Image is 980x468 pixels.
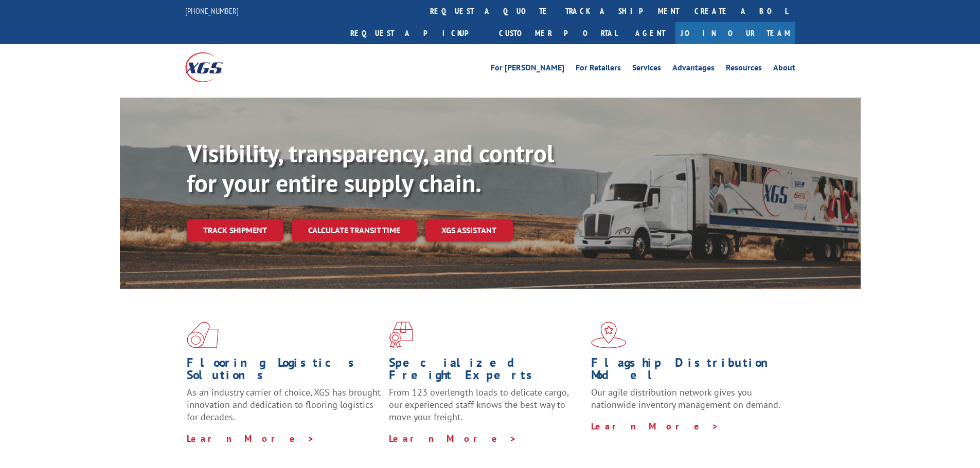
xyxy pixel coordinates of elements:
span: Our agile distribution network gives you nationwide inventory management on demand. [591,386,780,410]
a: XGS ASSISTANT [425,219,513,241]
a: Customer Portal [491,22,625,44]
a: Learn More > [591,420,719,432]
a: Request a pickup [343,22,491,44]
a: Services [632,64,661,75]
img: xgs-icon-flagship-distribution-model-red [591,322,627,348]
a: Resources [726,64,762,75]
img: xgs-icon-total-supply-chain-intelligence-red [187,322,219,348]
a: Calculate transit time [292,219,417,241]
a: About [773,64,795,75]
img: xgs-icon-focused-on-flooring-red [389,322,413,348]
a: Learn More > [389,433,517,444]
a: Advantages [672,64,715,75]
a: Agent [625,22,675,44]
a: Learn More > [187,433,315,444]
b: Visibility, transparency, and control for your entire supply chain. [187,137,554,199]
a: Join Our Team [675,22,795,44]
a: [PHONE_NUMBER] [185,6,239,16]
p: From 123 overlength loads to delicate cargo, our experienced staff knows the best way to move you... [389,386,583,432]
a: For [PERSON_NAME] [491,64,564,75]
h1: Flooring Logistics Solutions [187,357,381,386]
h1: Flagship Distribution Model [591,357,786,386]
span: As an industry carrier of choice, XGS has brought innovation and dedication to flooring logistics... [187,386,381,423]
a: Track shipment [187,219,283,241]
h1: Specialized Freight Experts [389,357,583,386]
a: For Retailers [576,64,621,75]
